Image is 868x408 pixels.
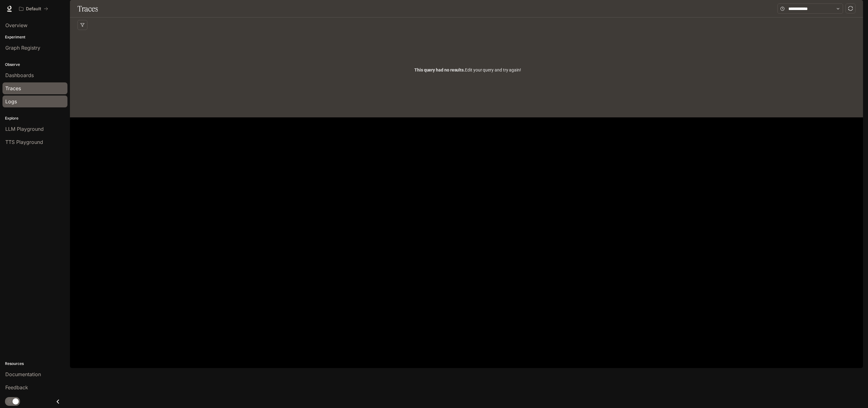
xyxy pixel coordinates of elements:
button: All workspaces [16,2,51,15]
span: sync [848,6,853,11]
h1: Traces [77,2,98,15]
span: This query had no results. [414,67,465,72]
p: Default [26,6,41,12]
span: Edit your query and try again! [414,66,521,73]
